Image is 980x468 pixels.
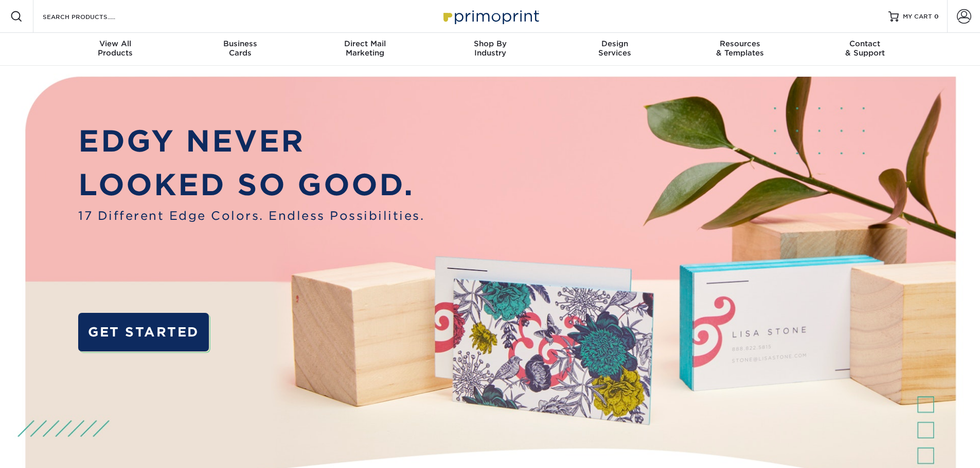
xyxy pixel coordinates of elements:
a: View AllProducts [53,33,178,66]
span: MY CART [903,12,932,21]
div: Products [53,39,178,58]
img: Primoprint [439,5,542,27]
div: Marketing [302,39,427,58]
a: BusinessCards [177,33,302,66]
div: Services [553,39,678,58]
span: 17 Different Edge Colors. Endless Possibilities. [78,207,424,224]
div: Cards [177,39,302,58]
a: Direct MailMarketing [302,33,427,66]
a: GET STARTED [78,313,208,351]
a: Contact& Support [803,33,928,66]
span: View All [53,39,178,48]
div: Industry [427,39,553,58]
span: 0 [934,13,939,20]
a: Shop ByIndustry [427,33,553,66]
span: Contact [803,39,928,48]
a: DesignServices [553,33,678,66]
span: Design [553,39,678,48]
span: Business [177,39,302,48]
input: SEARCH PRODUCTS..... [42,10,142,23]
p: EDGY NEVER [78,119,424,163]
span: Shop By [427,39,553,48]
span: Direct Mail [302,39,427,48]
div: & Templates [678,39,803,58]
div: & Support [803,39,928,58]
p: LOOKED SO GOOD. [78,163,424,207]
span: Resources [678,39,803,48]
a: Resources& Templates [678,33,803,66]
